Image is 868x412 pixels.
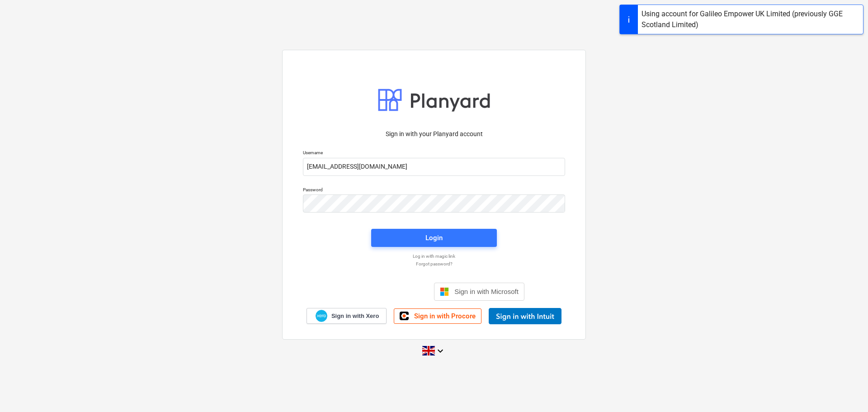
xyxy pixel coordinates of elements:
[331,312,379,320] span: Sign in with Xero
[303,129,565,139] p: Sign in with your Planyard account
[425,232,443,244] div: Login
[339,282,431,302] iframe: Sign in with Google Button
[440,287,449,296] img: Microsoft logo
[303,150,565,157] p: Username
[454,288,519,295] span: Sign in with Microsoft
[303,158,565,176] input: Username
[642,9,859,30] div: Using account for Galileo Empower UK Limited (previously GGE Scotland Limited)
[307,308,387,324] a: Sign in with Xero
[371,229,497,247] button: Login
[435,346,446,356] i: keyboard_arrow_down
[316,310,327,322] img: Xero logo
[303,187,565,194] p: Password
[298,253,570,259] a: Log in with magic link
[394,308,481,324] a: Sign in with Procore
[298,261,570,267] a: Forgot password?
[414,312,476,320] span: Sign in with Procore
